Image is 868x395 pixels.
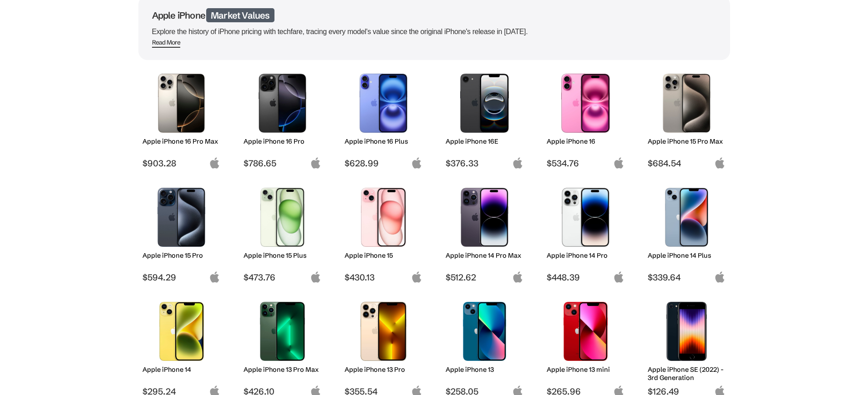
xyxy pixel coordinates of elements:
[644,69,730,169] a: iPhone 15 Pro Max Apple iPhone 15 Pro Max $684.54 apple-logo
[340,69,427,169] a: iPhone 16 Plus Apple iPhone 16 Plus $628.99 apple-logo
[648,272,726,283] span: $339.64
[553,74,618,133] img: iPhone 16
[149,74,213,133] img: iPhone 16 Pro Max
[446,365,523,374] h2: Apple iPhone 13
[142,251,220,260] h2: Apple iPhone 15 Pro
[553,188,618,247] img: iPhone 14 Pro
[547,251,624,260] h2: Apple iPhone 14 Pro
[345,251,422,260] h2: Apple iPhone 15
[152,39,181,46] div: Read More
[209,157,220,169] img: apple-logo
[613,271,624,283] img: apple-logo
[547,365,624,374] h2: Apple iPhone 13 mini
[446,272,523,283] span: $512.62
[138,183,225,283] a: iPhone 15 Pro Apple iPhone 15 Pro $594.29 apple-logo
[138,69,225,169] a: iPhone 16 Pro Max Apple iPhone 16 Pro Max $903.28 apple-logo
[206,8,274,22] span: Market Values
[543,183,629,283] a: iPhone 14 Pro Apple iPhone 14 Pro $448.39 apple-logo
[152,10,716,21] h1: Apple iPhone
[655,188,719,247] img: iPhone 14 Plus
[250,188,315,247] img: iPhone 15 Plus
[142,272,220,283] span: $594.29
[149,188,213,247] img: iPhone 15 Pro
[543,69,629,169] a: iPhone 16 Apple iPhone 16 $534.76 apple-logo
[209,271,220,283] img: apple-logo
[244,251,321,260] h2: Apple iPhone 15 Plus
[244,272,321,283] span: $473.76
[446,251,523,260] h2: Apple iPhone 14 Pro Max
[512,157,523,169] img: apple-logo
[714,271,726,283] img: apple-logo
[345,158,422,169] span: $628.99
[648,137,726,145] h2: Apple iPhone 15 Pro Max
[345,365,422,374] h2: Apple iPhone 13 Pro
[345,272,422,283] span: $430.13
[149,302,213,361] img: iPhone 14
[152,39,181,48] span: Read More
[452,74,517,133] img: iPhone 16E
[446,158,523,169] span: $376.33
[411,271,422,283] img: apple-logo
[648,251,726,260] h2: Apple iPhone 14 Plus
[411,157,422,169] img: apple-logo
[351,188,416,247] img: iPhone 15
[142,365,220,374] h2: Apple iPhone 14
[714,157,726,169] img: apple-logo
[547,158,624,169] span: $534.76
[613,157,624,169] img: apple-logo
[310,157,321,169] img: apple-logo
[442,69,528,169] a: iPhone 16E Apple iPhone 16E $376.33 apple-logo
[452,188,517,247] img: iPhone 14 Pro Max
[452,302,517,361] img: iPhone 13
[142,137,220,145] h2: Apple iPhone 16 Pro Max
[310,271,321,283] img: apple-logo
[152,25,716,38] p: Explore the history of iPhone pricing with techfare, tracing every model's value since the origin...
[644,183,730,283] a: iPhone 14 Plus Apple iPhone 14 Plus $339.64 apple-logo
[648,158,726,169] span: $684.54
[442,183,528,283] a: iPhone 14 Pro Max Apple iPhone 14 Pro Max $512.62 apple-logo
[345,137,422,145] h2: Apple iPhone 16 Plus
[250,302,315,361] img: iPhone 13 Pro Max
[250,74,315,133] img: iPhone 16 Pro
[351,74,416,133] img: iPhone 16 Plus
[239,69,326,169] a: iPhone 16 Pro Apple iPhone 16 Pro $786.65 apple-logo
[239,183,326,283] a: iPhone 15 Plus Apple iPhone 15 Plus $473.76 apple-logo
[553,302,618,361] img: iPhone 13 mini
[142,158,220,169] span: $903.28
[340,183,427,283] a: iPhone 15 Apple iPhone 15 $430.13 apple-logo
[547,137,624,145] h2: Apple iPhone 16
[244,365,321,374] h2: Apple iPhone 13 Pro Max
[648,365,726,382] h2: Apple iPhone SE (2022) - 3rd Generation
[351,302,416,361] img: iPhone 13 Pro
[446,137,523,145] h2: Apple iPhone 16E
[547,272,624,283] span: $448.39
[655,302,719,361] img: iPhone SE 3rd Gen
[244,158,321,169] span: $786.65
[655,74,719,133] img: iPhone 15 Pro Max
[244,137,321,145] h2: Apple iPhone 16 Pro
[512,271,523,283] img: apple-logo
